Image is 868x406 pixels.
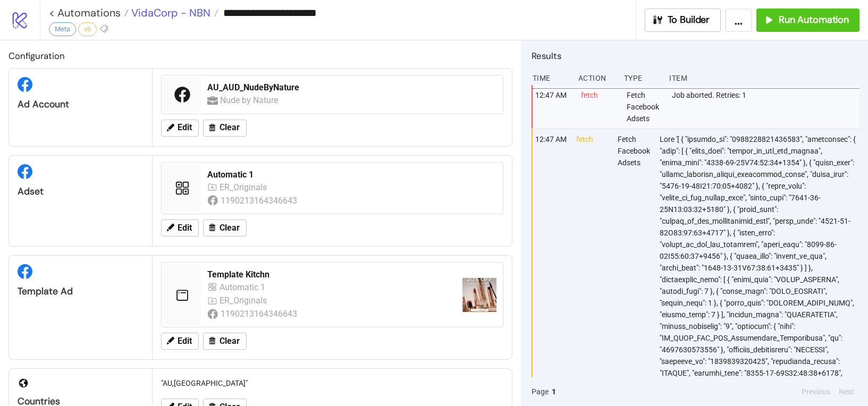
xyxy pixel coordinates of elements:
div: Ad Account [18,98,144,111]
span: Edit [178,223,192,233]
div: Action [577,68,616,88]
h2: Configuration [9,49,512,63]
div: fetch [580,85,618,129]
button: Previous [798,386,833,397]
div: Adset [18,185,144,198]
button: Next [836,386,857,397]
img: https://scontent-fra3-2.xx.fbcdn.net/v/t45.1600-4/506590489_1344208586641231_4090099465363649785_... [462,278,496,312]
div: AU_AUD_NudeByNature [207,82,496,94]
div: 12:47 AM [534,85,572,129]
div: v6 [78,22,97,36]
div: Job aborted. Retries: 1 [671,85,862,129]
button: Clear [203,120,247,137]
div: Template Kitchn [207,269,454,281]
div: Item [668,68,859,88]
span: Clear [220,123,240,132]
h2: Results [532,49,859,63]
div: ER_Originals [220,181,269,194]
span: Clear [220,336,240,346]
a: VidaCorp - NBN [129,7,218,18]
div: Template Ad [18,285,144,298]
div: Nude by Nature [220,94,280,107]
button: To Builder [645,9,721,32]
span: Run Automation [779,14,849,26]
div: Meta [49,22,76,36]
div: 1190213164346643 [221,194,299,207]
div: Time [532,68,570,88]
button: Clear [203,333,247,350]
div: Automatic 1 [220,281,268,294]
div: Automatic 1 [207,169,496,181]
button: Edit [161,219,199,236]
div: Type [623,68,661,88]
button: 1 [549,386,559,397]
div: 1190213164346643 [221,307,299,320]
button: Edit [161,333,199,350]
span: VidaCorp - NBN [129,6,210,20]
button: ... [725,9,752,32]
button: Clear [203,219,247,236]
span: Edit [178,123,192,132]
span: Page [532,386,549,397]
div: "AU,[GEOGRAPHIC_DATA]" [157,373,508,393]
div: Fetch Facebook Adsets [626,85,664,129]
span: To Builder [668,14,710,26]
button: Run Automation [756,9,859,32]
a: < Automations [49,7,129,18]
span: Edit [178,336,192,346]
span: Clear [220,223,240,233]
div: ER_Originals [220,294,269,307]
button: Edit [161,120,199,137]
